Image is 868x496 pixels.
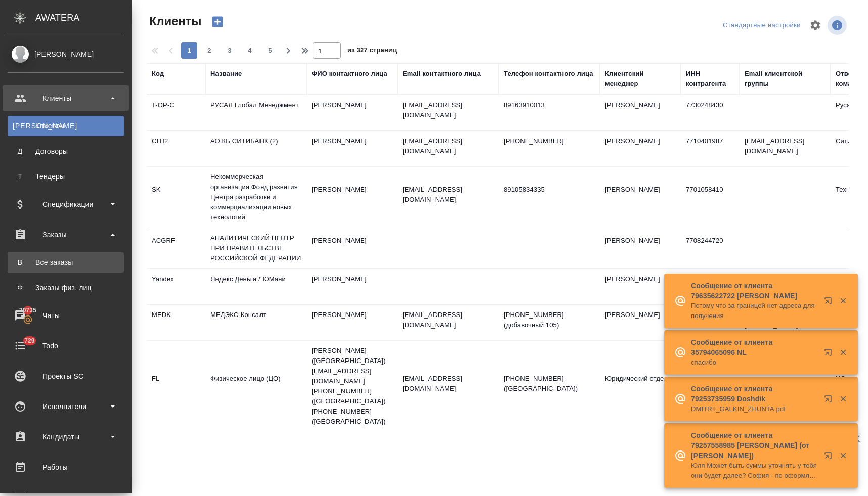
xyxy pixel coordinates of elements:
p: [EMAIL_ADDRESS][DOMAIN_NAME] [403,310,494,330]
div: Кандидаты [8,429,124,444]
div: Клиентский менеджер [605,69,676,89]
div: Email контактного лица [403,69,481,79]
td: Яндекс Деньги / ЮМани [205,269,307,304]
td: Физическое лицо (ЦО) [205,369,307,404]
td: CITI2 [147,131,205,166]
button: 4 [242,42,258,59]
a: ДДоговоры [8,141,124,161]
a: 20735Чаты [3,303,129,328]
td: [PERSON_NAME] [307,179,398,215]
td: Yandex [147,269,205,304]
td: РУСАЛ Глобал Менеджмент [205,95,307,130]
td: ACGRF [147,231,205,266]
p: [PHONE_NUMBER] (добавочный 105) [504,310,595,330]
td: [PERSON_NAME] [600,131,681,166]
a: ТТендеры [8,166,124,187]
td: 7730248430 [681,95,740,130]
p: DMITRII_GALKIN_ZHUNTA.pdf [691,404,817,414]
td: MEDK [147,305,205,340]
div: Код [152,69,164,79]
button: 2 [201,42,218,59]
td: [PERSON_NAME] [600,179,681,215]
td: [PERSON_NAME] [307,305,398,340]
td: [PERSON_NAME] [307,131,398,166]
p: [EMAIL_ADDRESS][DOMAIN_NAME] [403,136,494,156]
button: Создать [205,13,230,30]
div: Тендеры [13,171,119,182]
td: [PERSON_NAME] ([GEOGRAPHIC_DATA]) [EMAIL_ADDRESS][DOMAIN_NAME] [PHONE_NUMBER] ([GEOGRAPHIC_DATA])... [307,341,398,432]
div: Все заказы [13,257,119,267]
td: [PERSON_NAME] [600,305,681,340]
span: из 327 страниц [347,44,397,59]
p: спасибо [691,357,817,368]
button: Закрыть [833,296,853,305]
div: split button [720,18,803,33]
td: FL [147,369,205,404]
div: AWATERA [35,8,132,28]
div: Проекты SC [8,369,124,384]
button: Открыть в новой вкладке [818,342,842,367]
p: Сообщение от клиента 35794065096 NL [691,337,817,357]
div: Todo [8,338,124,353]
td: 7701058410 [681,179,740,215]
td: [PERSON_NAME] [307,269,398,304]
a: 729Todo [3,333,129,358]
td: МЕДЭКС-Консалт [205,305,307,340]
span: 2 [201,46,218,56]
button: Закрыть [833,348,853,357]
span: 3 [222,46,238,56]
td: [PERSON_NAME] [600,269,681,304]
a: ФЗаказы физ. лиц [8,278,124,298]
button: Закрыть [833,394,853,403]
td: [PERSON_NAME] [307,231,398,266]
span: 20735 [13,305,42,315]
button: Открыть в новой вкладке [818,445,842,470]
div: ФИО контактного лица [312,69,387,79]
p: Потому что за границей нет адреса для получения [691,301,817,321]
p: Сообщение от клиента 79635622722 [PERSON_NAME] [691,281,817,301]
button: Открыть в новой вкладке [818,389,842,413]
p: 89163910013 [504,100,595,110]
div: Телефон контактного лица [504,69,593,79]
div: Название [210,69,242,79]
p: 89105834335 [504,185,595,195]
a: [PERSON_NAME]Клиенты [8,116,124,136]
td: [PERSON_NAME] [307,95,398,130]
span: 729 [18,336,41,346]
a: ВВсе заказы [8,252,124,273]
span: 5 [262,46,278,56]
td: Юридический отдел [600,369,681,404]
button: Закрыть [833,451,853,460]
div: Спецификации [8,197,124,212]
div: [PERSON_NAME] [8,49,124,60]
td: 7710401987 [681,131,740,166]
div: Чаты [8,308,124,323]
div: Заказы физ. лиц [13,283,119,293]
p: Сообщение от клиента 79257558985 [PERSON_NAME] (от [PERSON_NAME]) [691,430,817,461]
p: [PHONE_NUMBER] [504,136,595,146]
p: Сообщение от клиента 79253735959 Doshdik [691,384,817,404]
a: Работы [3,455,129,480]
button: 3 [222,42,238,59]
div: Договоры [13,146,119,156]
p: [EMAIL_ADDRESS][DOMAIN_NAME] [403,100,494,120]
td: [EMAIL_ADDRESS][DOMAIN_NAME] [740,269,831,304]
td: [EMAIL_ADDRESS][DOMAIN_NAME] [740,131,831,166]
td: 7708244720 [681,231,740,266]
span: Настроить таблицу [803,13,828,37]
td: [PERSON_NAME] [600,231,681,266]
a: Проекты SC [3,364,129,389]
td: [PERSON_NAME] [600,95,681,130]
div: Клиенты [8,91,124,106]
button: Открыть в новой вкладке [818,291,842,315]
td: SK [147,179,205,215]
span: Посмотреть информацию [828,16,849,35]
p: [EMAIL_ADDRESS][DOMAIN_NAME] [403,185,494,205]
div: Исполнители [8,399,124,414]
span: Клиенты [147,13,201,29]
button: 5 [262,42,278,59]
td: 7750005725 [681,269,740,304]
p: [PHONE_NUMBER] ([GEOGRAPHIC_DATA]) [504,374,595,394]
td: Некоммерческая организация Фонд развития Центра разработки и коммерциализации новых технологий [205,167,307,228]
span: 4 [242,46,258,56]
